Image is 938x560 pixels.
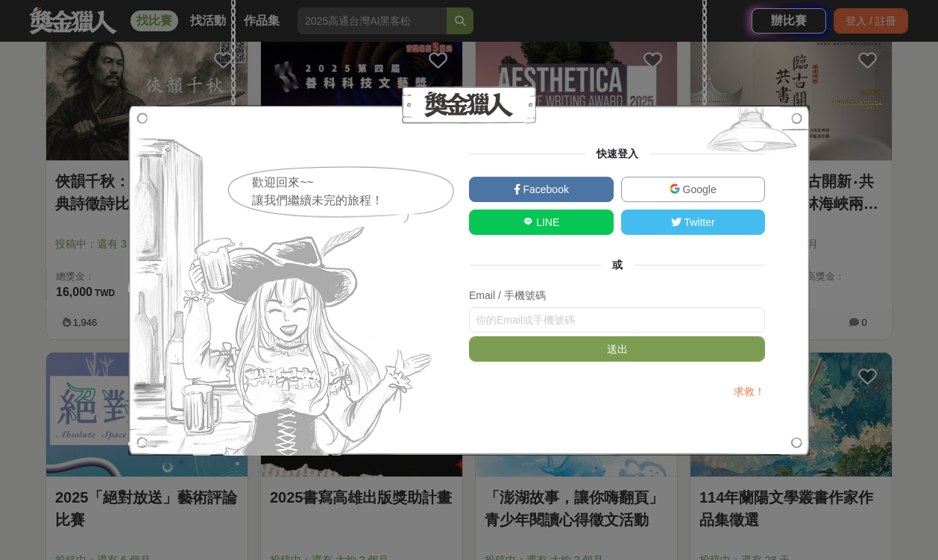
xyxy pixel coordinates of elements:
button: 送出 [469,336,765,362]
img: Signup [694,105,810,161]
span: Google [680,183,717,195]
div: 讓我們繼續未完的旅程！ [252,192,456,210]
img: LINE [523,216,533,227]
input: 你的Email或手機號碼 [469,307,765,333]
img: Signup [128,105,438,456]
span: 快速登入 [585,148,649,160]
span: LINE [533,216,559,228]
span: 或 [601,259,634,271]
div: 歡迎回來~~ [252,174,456,192]
div: Email / 手機號碼 [469,288,765,303]
a: 求救！ [734,386,765,397]
span: Twitter [682,216,715,228]
span: Facebook [520,183,569,195]
img: Google [670,183,680,194]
